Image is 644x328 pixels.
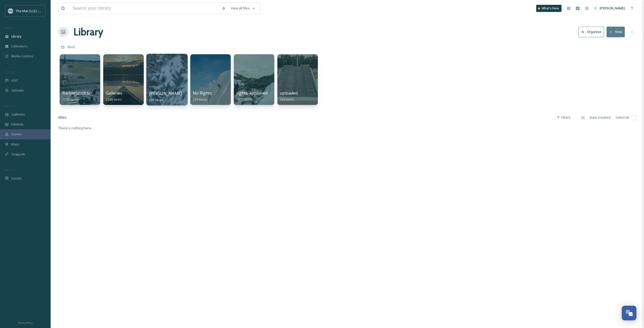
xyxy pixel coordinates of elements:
a: rights-approved1877 items [236,91,267,102]
a: What's New [536,5,562,12]
span: Stories [11,132,22,137]
span: Galleries [106,90,122,96]
span: 203 items [149,97,164,102]
a: Privacy Policy [18,319,33,325]
div: Date Created [587,113,613,122]
span: 344 items [280,97,294,102]
input: Search your library [70,3,219,14]
span: COLLECT [5,70,16,74]
span: [PERSON_NAME] [149,90,182,96]
span: SOCIALS [5,168,15,172]
span: Select all [615,115,629,120]
span: Uploads [11,88,24,93]
span: Maps [11,142,19,147]
span: 2276 items [62,97,78,102]
span: uploaded [280,90,298,96]
span: WIDGETS [5,104,17,108]
span: 1877 items [236,97,253,102]
span: There is nothing here. [58,126,92,130]
span: Root [68,45,75,49]
a: No Rights229 items [193,91,212,102]
a: BarberStock Migration2276 items [62,91,106,102]
span: Collections [11,44,28,49]
a: Root [68,44,75,50]
a: [PERSON_NAME]203 items [149,91,182,102]
span: rights-approved [236,90,267,96]
a: Galleries2348 items [106,91,122,102]
span: No Rights [193,90,212,96]
button: Open Chat [622,306,636,320]
span: 229 items [193,97,207,102]
a: Organise [578,27,607,37]
span: UGC [11,78,18,83]
a: View all files [228,3,258,13]
a: [PERSON_NAME] [591,3,627,13]
img: Social_thumbnail.png [8,8,13,13]
span: SnapLink [11,152,25,157]
span: Media Centres [11,54,33,59]
span: Galleries [11,112,25,117]
span: MEDIA [5,26,14,30]
span: The Mat-Su [US_STATE] [16,8,51,13]
span: Privacy Policy [18,321,33,324]
div: Filters [554,113,573,122]
a: uploaded344 items [280,91,298,102]
span: Library [11,34,21,39]
a: Library [73,24,103,40]
span: Socials [11,176,22,181]
button: Organise [578,27,604,37]
span: [PERSON_NAME] [600,6,625,10]
span: 2348 items [106,97,122,102]
button: New [607,27,625,37]
span: BarberStock Migration [62,90,106,96]
span: Embeds [11,122,24,127]
span: 0 file s [58,115,67,120]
